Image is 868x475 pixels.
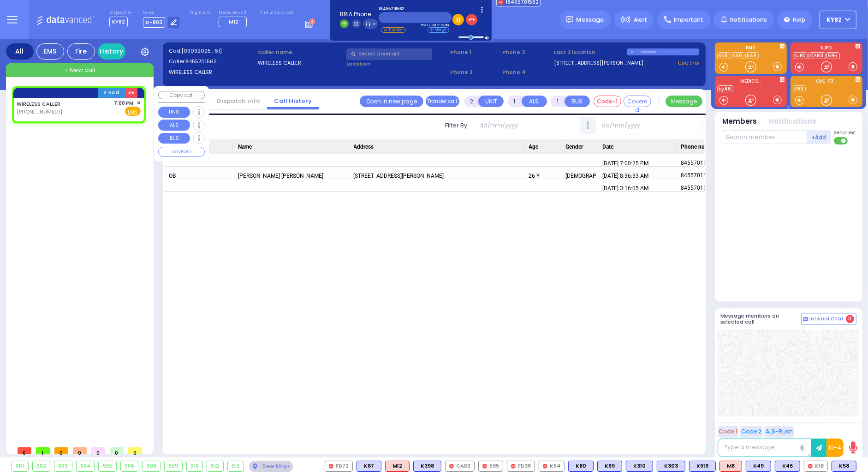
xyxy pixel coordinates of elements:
img: comment-alt.png [803,317,808,322]
div: 595 [478,461,503,472]
span: ✕ [137,99,141,107]
input: Search [172,119,297,137]
input: dd/mm/yyyy [595,117,702,134]
div: K310 [626,461,653,472]
img: message.svg [566,16,573,23]
button: Message [666,96,702,107]
div: 8455701562 [681,157,713,170]
button: Members [723,116,757,127]
span: 8455701562 [185,58,217,65]
a: Dispatch info [210,96,267,105]
a: [STREET_ADDRESS][PERSON_NAME] [554,59,643,67]
div: All [6,43,34,60]
button: UNIT [478,96,504,107]
div: 908 [143,461,160,471]
span: 1 [36,447,50,454]
label: Location [346,60,447,68]
div: CAR3 [445,461,475,472]
label: Filter By [397,117,473,134]
div: ALS [385,461,410,472]
button: ALS [522,96,547,107]
div: K519 [689,461,716,472]
button: BUS [565,96,590,107]
div: BLS [413,461,441,472]
span: Internal Chat [810,316,844,322]
button: +Add [807,130,831,144]
a: K58 [717,52,730,59]
img: red-radio-icon.svg [543,464,547,469]
label: Turn off text [834,136,849,145]
span: 0 [128,447,142,454]
u: EMS [128,108,138,115]
a: History [98,43,125,60]
img: red-radio-icon.svg [808,464,813,469]
span: + New call [64,66,95,75]
li: Merge [428,27,449,33]
div: 8455701562 [681,182,713,195]
li: Transfer [381,27,406,33]
button: Copy call [158,91,205,100]
span: BRIA Phone [340,10,378,18]
span: D-803 [143,17,165,28]
div: BLS [832,461,856,472]
div: [DATE] 7:00:25 PM [597,154,676,173]
div: BLS [626,461,653,472]
label: Lines [143,10,180,16]
div: K80 [568,461,594,472]
label: EMS [715,46,787,50]
div: K18 [804,461,828,472]
button: BUS [158,133,190,144]
div: [DATE] 8:36:33 AM [597,167,676,185]
label: Night unit [190,10,211,16]
label: WIRELESS CALLER [169,68,255,76]
span: 0 [73,447,87,454]
div: M8 [719,461,742,472]
div: 904 [77,461,95,471]
a: Call History [267,96,319,105]
div: K303 [657,461,685,472]
div: 906 [121,461,138,471]
div: BLS [689,461,716,472]
label: Medic on call [219,10,250,16]
div: K69 [597,461,622,472]
a: 595 [826,52,840,59]
label: KJFD [791,46,862,50]
span: 18455701562 [379,6,452,12]
span: 7:00 PM [114,100,134,107]
span: Important [674,16,703,24]
span: Notifications [730,16,767,24]
button: ALS-Rush [764,426,794,438]
div: [STREET_ADDRESS][PERSON_NAME] [354,170,444,182]
span: Phone number [681,144,718,150]
label: Caller name [258,48,344,56]
span: Date [603,144,614,150]
img: red-radio-icon.svg [482,464,487,469]
span: 0 [846,315,854,323]
a: ky48 [717,85,733,92]
label: O/C 70... [791,79,862,84]
a: KJFD [793,52,808,59]
div: 903 [54,461,72,471]
button: Covered [624,96,651,107]
div: 905 [99,461,116,471]
div: Press Enter to dial [379,23,452,27]
button: Internal Chat 0 [801,313,856,325]
label: Caller: [169,58,255,66]
div: BLS [746,461,771,472]
div: BLS [597,461,622,472]
span: 0 [91,447,105,454]
button: 10-4 [826,439,844,457]
button: Notifications [769,116,817,127]
a: Open in new page [360,96,423,107]
span: Help [793,16,805,24]
div: 902 [33,461,50,471]
div: ALS KJ [719,461,742,472]
div: K46 [775,461,800,472]
div: FD72 [325,461,353,472]
a: K83 [793,85,806,92]
span: Name [238,144,252,150]
label: Fire units on call [260,10,295,16]
span: Alert [634,16,647,24]
span: Phone 3 [502,48,551,56]
input: Search a contact [346,48,432,60]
